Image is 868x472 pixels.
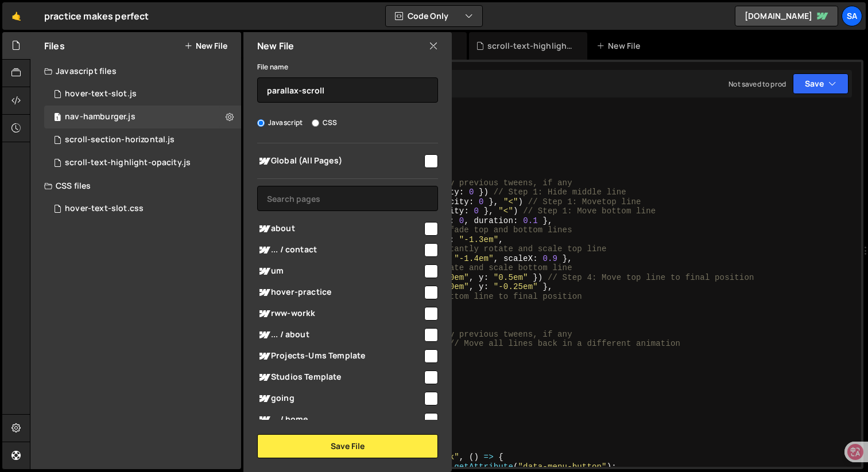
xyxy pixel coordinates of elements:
[257,349,423,363] span: Projects-Ums Template
[44,151,241,174] div: 16074/44717.js
[65,135,175,145] div: scroll-section-horizontal.js
[257,61,288,73] label: File name
[184,41,227,50] button: New File
[257,117,303,128] label: Javascript
[257,307,423,321] span: rww-workk
[257,328,423,342] span: ... / about
[312,119,319,127] input: CSS
[44,128,241,151] div: 16074/44721.js
[728,79,786,89] div: Not saved to prod
[487,40,573,52] div: scroll-text-highlight-opacity.js
[257,392,423,405] span: going
[44,197,241,220] div: 16074/44794.css
[257,222,423,236] span: about
[842,6,862,26] a: SA
[257,286,423,299] span: hover-practice
[257,77,438,103] input: Name
[2,2,30,30] a: 🤙
[257,413,423,427] span: ... / home
[386,6,482,26] button: Code Only
[257,370,423,384] span: Studios Template
[30,174,241,197] div: CSS files
[30,60,241,83] div: Javascript files
[257,434,438,458] button: Save File
[735,6,838,26] a: [DOMAIN_NAME]
[44,106,241,128] div: 16074/44790.js
[257,154,423,168] span: Global (All Pages)
[257,40,294,52] h2: New File
[65,204,144,214] div: hover-text-slot.css
[257,119,265,127] input: Javascript
[257,264,423,278] span: um
[596,40,645,52] div: New File
[65,158,191,168] div: scroll-text-highlight-opacity.js
[54,114,61,123] span: 1
[44,40,65,52] h2: Files
[44,9,149,23] div: practice makes perfect
[793,73,848,94] button: Save
[65,89,137,99] div: hover-text-slot.js
[312,117,337,128] label: CSS
[257,186,438,211] input: Search pages
[257,243,423,257] span: ... / contact
[65,112,135,122] div: nav-hamburger.js
[44,83,241,106] div: 16074/44793.js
